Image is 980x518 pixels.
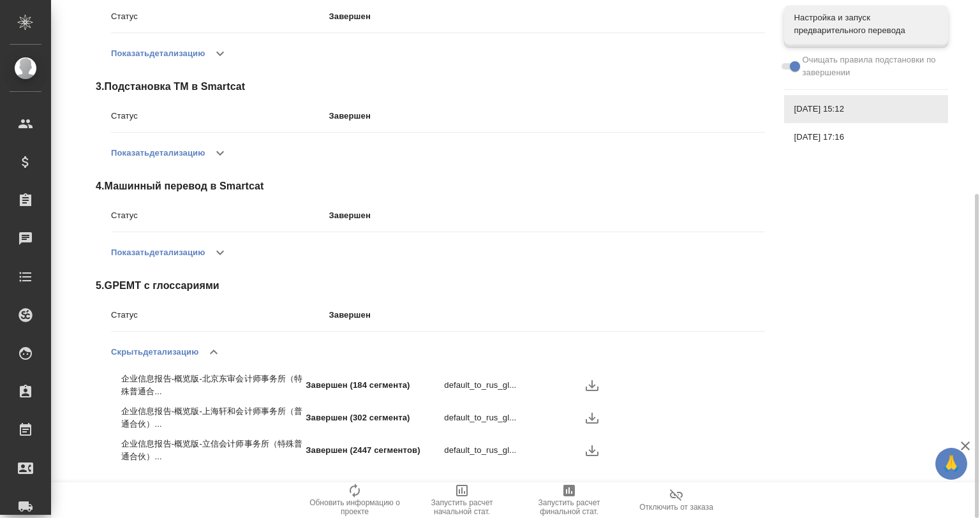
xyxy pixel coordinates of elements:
button: Скачать логи [583,441,602,460]
div: Настройка и запуск предварительного перевода [784,5,948,43]
p: Завершен [329,309,765,322]
div: [DATE] 15:12 [784,95,948,123]
p: Завершен [329,110,765,122]
button: Отключить от заказа [623,482,730,518]
span: Настройка и запуск предварительного перевода [794,11,938,37]
p: 企业信息报告-概览版-上海轩和会计师事务所（普通合伙）... [121,405,306,431]
p: Статус [111,209,329,222]
span: [DATE] 17:16 [794,131,938,144]
button: Скачать логи [583,376,602,395]
button: Показатьдетализацию [111,38,205,69]
p: Завершен [329,10,765,23]
span: 🙏 [940,450,962,477]
span: 3 . Подстановка ТМ в Smartcat [96,79,765,94]
p: default_to_rus_gl... [444,444,583,457]
span: Очищать правила подстановки по завершении [803,54,939,79]
p: Завершен (2447 сегментов) [306,444,444,457]
button: Скачать логи [583,408,602,427]
p: default_to_rus_gl... [444,379,583,392]
button: Скрытьдетализацию [111,337,198,367]
button: Обновить информацию о проекте [301,482,408,518]
span: Обновить информацию о проекте [309,498,401,516]
button: Запустить расчет финальной стат. [516,482,623,518]
div: [DATE] 17:16 [784,123,948,151]
p: Завершен (184 сегмента) [306,379,444,392]
button: Запустить расчет начальной стат. [408,482,516,518]
p: Статус [111,110,329,122]
button: Показатьдетализацию [111,138,205,168]
p: 企业信息报告-概览版-立信会计师事务所（特殊普通合伙）... [121,438,306,463]
span: 4 . Машинный перевод в Smartcat [96,179,765,194]
p: Статус [111,309,329,322]
span: Запустить расчет начальной стат. [416,498,508,516]
span: 5 . GPEMT с глоссариями [96,278,765,293]
p: default_to_rus_gl... [444,411,583,424]
p: Завершен (302 сегмента) [306,411,444,424]
p: 企业信息报告-概览版-北京东审会计师事务所（特殊普通合... [121,373,306,398]
button: 🙏 [935,448,967,480]
span: Отключить от заказа [639,503,713,512]
button: Показатьдетализацию [111,237,205,268]
span: [DATE] 15:12 [794,103,938,115]
p: Статус [111,10,329,23]
span: Запустить расчет финальной стат. [523,498,615,516]
p: Завершен [329,209,765,222]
